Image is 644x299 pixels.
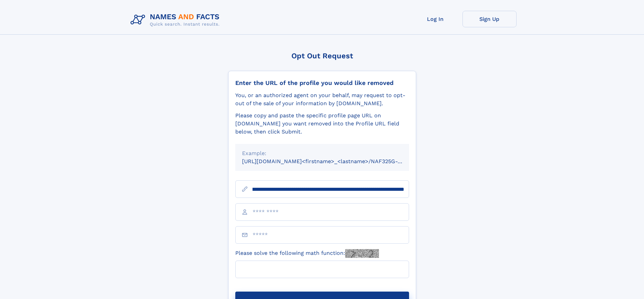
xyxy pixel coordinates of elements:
[242,158,422,165] small: [URL][DOMAIN_NAME]<firstname>_<lastname>/NAF325G-xxxxxxxx
[235,112,409,136] div: Please copy and paste the specific profile page URL on [DOMAIN_NAME] you want removed into the Pr...
[228,52,416,60] div: Opt Out Request
[462,11,517,27] a: Sign Up
[235,249,379,258] label: Please solve the following math function:
[408,11,462,27] a: Log In
[242,149,402,157] div: Example:
[235,91,409,108] div: You, or an authorized agent on your behalf, may request to opt-out of the sale of your informatio...
[128,11,225,29] img: Logo Names and Facts
[235,79,409,87] div: Enter the URL of the profile you would like removed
